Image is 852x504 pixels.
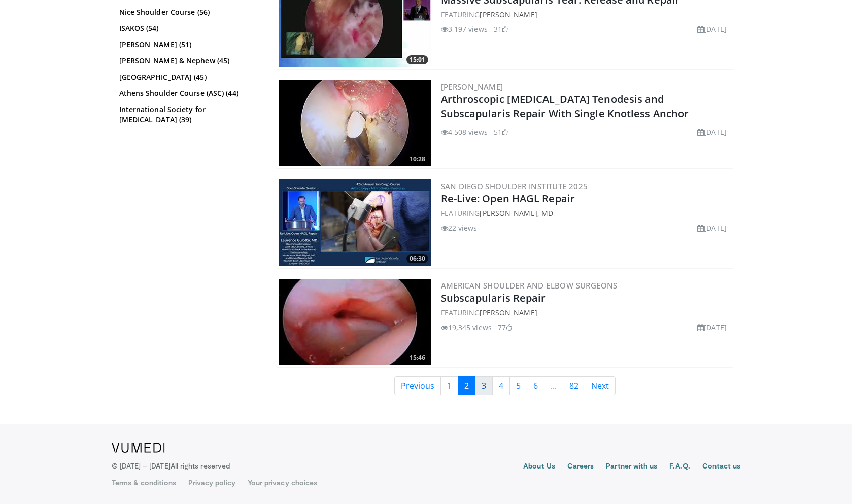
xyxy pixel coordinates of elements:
[441,24,488,34] li: 3,197 views
[441,280,618,291] a: American Shoulder and Elbow Surgeons
[112,461,230,471] p: © [DATE] – [DATE]
[119,23,259,33] a: ISAKOS (54)
[606,461,657,473] a: Partner with us
[480,10,537,19] a: [PERSON_NAME]
[406,155,428,164] span: 10:28
[441,291,546,305] a: Subscapularis Repair
[279,80,431,166] img: 90abb742-26f0-4e2d-8515-ac9a3b7a2d2e.300x170_q85_crop-smart_upscale.jpg
[394,376,441,395] a: Previous
[279,179,431,266] a: 06:30
[441,92,689,120] a: Arthroscopic [MEDICAL_DATA] Tenodesis and Subscapularis Repair With Single Knotless Anchor
[119,7,259,17] a: Nice Shoulder Course (56)
[119,104,259,125] a: International Society for [MEDICAL_DATA] (39)
[492,376,510,395] a: 4
[279,279,431,365] img: laf_3.png.300x170_q85_crop-smart_upscale.jpg
[112,478,176,488] a: Terms & conditions
[494,127,508,137] li: 51
[702,461,741,473] a: Contact us
[279,279,431,365] a: 15:46
[440,376,458,395] a: 1
[441,307,731,318] div: FEATURING
[119,72,259,82] a: [GEOGRAPHIC_DATA] (45)
[523,461,555,473] a: About Us
[697,24,727,34] li: [DATE]
[494,24,508,34] li: 31
[480,208,553,218] a: [PERSON_NAME], MD
[277,376,733,395] nav: Search results pages
[441,9,731,20] div: FEATURING
[119,56,259,66] a: [PERSON_NAME] & Nephew (45)
[119,88,259,98] a: Athens Shoulder Course (ASC) (44)
[171,461,230,470] span: All rights reserved
[527,376,544,395] a: 6
[697,322,727,333] li: [DATE]
[441,82,503,92] a: [PERSON_NAME]
[669,461,690,473] a: F.A.Q.
[585,376,616,395] a: Next
[279,179,431,266] img: f8d30554-af2e-44c2-b62b-309fc7265b9a.300x170_q85_crop-smart_upscale.jpg
[567,461,594,473] a: Careers
[480,308,537,317] a: [PERSON_NAME]
[406,353,428,363] span: 15:46
[441,192,575,205] a: Re-Live: Open HAGL Repair
[697,127,727,137] li: [DATE]
[475,376,493,395] a: 3
[279,80,431,166] a: 10:28
[248,478,317,488] a: Your privacy choices
[188,478,235,488] a: Privacy policy
[441,181,588,191] a: San Diego Shoulder Institute 2025
[563,376,585,395] a: 82
[509,376,527,395] a: 5
[458,376,475,395] a: 2
[441,127,488,137] li: 4,508 views
[119,40,259,50] a: [PERSON_NAME] (51)
[697,223,727,233] li: [DATE]
[406,55,428,64] span: 15:01
[112,443,165,453] img: VuMedi Logo
[441,322,492,333] li: 19,345 views
[441,208,731,219] div: FEATURING
[498,322,512,333] li: 77
[406,254,428,263] span: 06:30
[441,223,478,233] li: 22 views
